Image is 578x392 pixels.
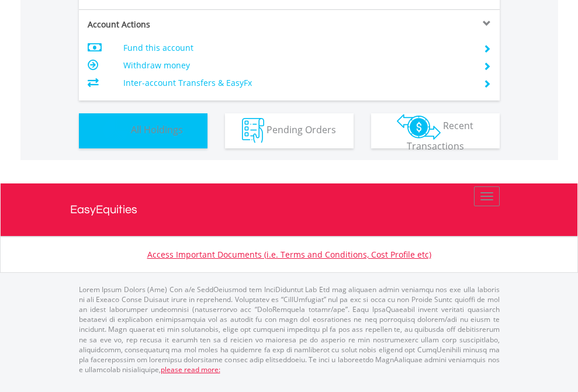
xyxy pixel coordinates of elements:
[70,183,508,236] a: EasyEquities
[161,365,220,374] a: please read more:
[225,113,354,148] button: Pending Orders
[397,114,441,140] img: transactions-zar-wht.png
[131,123,183,136] span: All Holdings
[79,113,207,148] button: All Holdings
[123,74,469,92] td: Inter-account Transfers & EasyFx
[123,39,469,57] td: Fund this account
[147,249,431,260] a: Access Important Documents (i.e. Terms and Conditions, Cost Profile etc)
[79,285,500,374] p: Lorem Ipsum Dolors (Ame) Con a/e SeddOeiusmod tem InciDiduntut Lab Etd mag aliquaen admin veniamq...
[123,57,469,74] td: Withdraw money
[103,118,129,143] img: holdings-wht.png
[371,113,500,148] button: Recent Transactions
[266,123,336,136] span: Pending Orders
[407,119,474,152] span: Recent Transactions
[242,118,264,143] img: pending_instructions-wht.png
[79,19,289,30] div: Account Actions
